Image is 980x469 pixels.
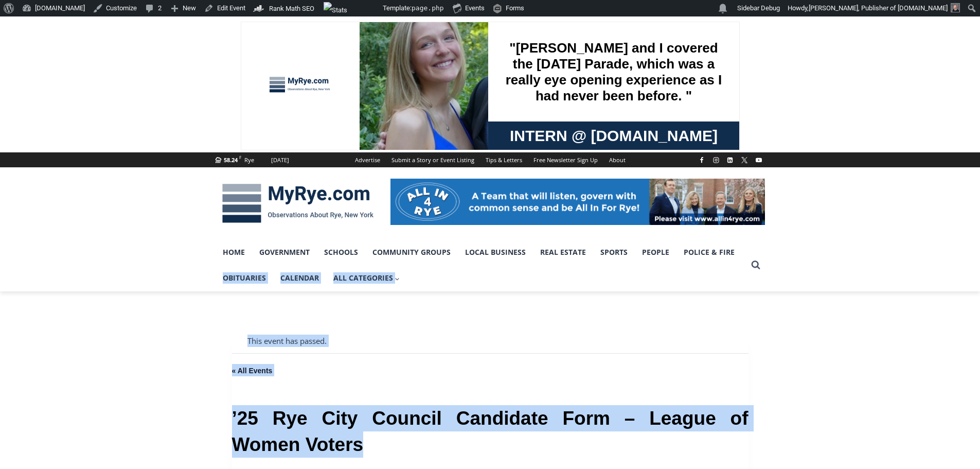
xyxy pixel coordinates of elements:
span: Intern @ [DOMAIN_NAME] [269,102,477,126]
div: [DATE] [271,155,289,165]
a: Calendar [273,265,326,291]
button: View Search Form [746,256,765,274]
nav: Secondary Navigation [349,152,631,167]
div: Rye [244,155,254,165]
a: YouTube [753,154,765,166]
a: Schools [317,239,365,265]
a: Home [216,239,252,265]
a: About [603,152,631,167]
a: Local Business [458,239,533,265]
a: Facebook [696,154,708,166]
a: Obituaries [216,265,273,291]
a: Submit a Story or Event Listing [386,152,480,167]
a: Free Newsletter Sign Up [528,152,603,167]
a: Government [252,239,317,265]
div: "[PERSON_NAME] and I covered the [DATE] Parade, which was a really eye opening experience as I ha... [260,1,486,100]
span: page.php [412,4,444,12]
a: Linkedin [724,154,736,166]
li: This event has passed. [247,335,749,347]
a: Real Estate [533,239,593,265]
a: Advertise [349,152,386,167]
a: Sports [593,239,635,265]
span: F [239,154,241,160]
a: Police & Fire [676,239,742,265]
span: Rank Math SEO [269,5,314,12]
button: Child menu of All Categories [326,265,407,291]
a: Tips & Letters [480,152,528,167]
a: X [738,154,751,166]
nav: Primary Navigation [216,239,746,291]
a: People [635,239,676,265]
img: All in for Rye [390,179,765,225]
a: « All Events [232,367,273,375]
span: 58.24 [224,156,238,164]
img: MyRye.com [216,177,380,230]
a: Community Groups [365,239,458,265]
a: Instagram [710,154,722,166]
img: Views over 48 hours. Click for more Jetpack Stats. [324,2,381,14]
h1: ’25 Rye City Council Candidate Form – League of Women Voters [232,405,749,458]
span: [PERSON_NAME], Publisher of [DOMAIN_NAME] [809,4,948,12]
a: Intern @ [DOMAIN_NAME] [247,100,498,128]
